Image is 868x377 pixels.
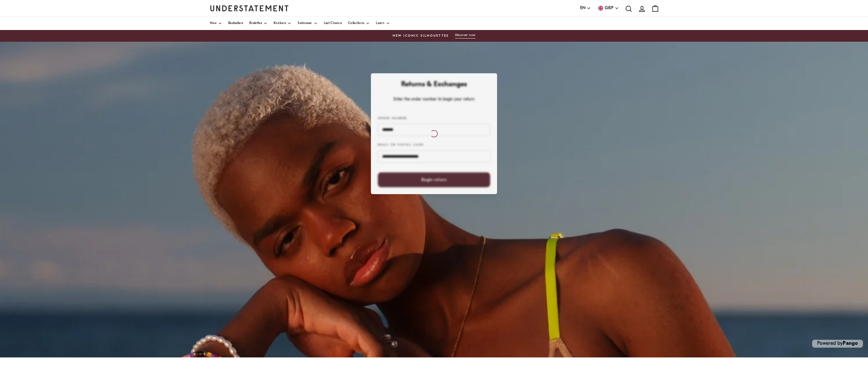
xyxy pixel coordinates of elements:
[228,22,243,25] span: Bestsellers
[455,33,476,39] button: Discover now
[249,22,262,25] span: Bralettes
[249,17,267,30] a: Bralettes
[210,33,658,39] a: New Iconic SilhouettesDiscover now
[324,17,342,30] a: Last Chance
[324,22,342,25] span: Last Chance
[210,17,222,30] a: New
[274,17,291,30] a: Knickers
[210,22,217,25] span: New
[605,5,614,12] span: GBP
[580,5,591,12] button: EN
[348,17,370,30] a: Collections
[580,5,586,12] span: EN
[228,17,243,30] a: Bestsellers
[393,33,449,39] span: New Iconic Silhouettes
[597,5,619,12] button: GBP
[298,17,317,30] a: Swimwear
[210,5,289,11] a: Understatement Homepage
[376,22,384,25] span: Learn
[376,17,390,30] a: Learn
[298,22,312,25] span: Swimwear
[348,22,364,25] span: Collections
[812,340,863,348] p: Powered by
[843,341,858,346] a: Pango
[274,22,286,25] span: Knickers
